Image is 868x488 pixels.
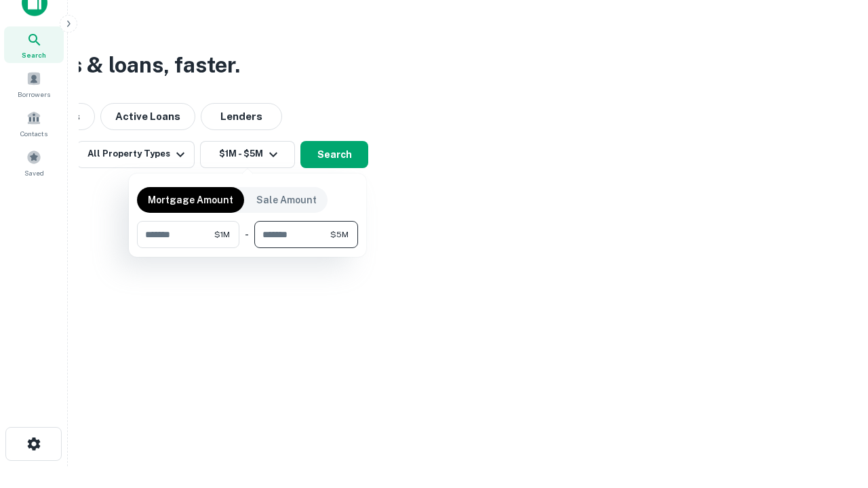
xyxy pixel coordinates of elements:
[256,192,317,207] p: Sale Amount
[800,380,868,445] iframe: Chat Widget
[245,221,249,248] div: -
[330,228,349,241] span: $5M
[214,228,230,241] span: $1M
[148,192,233,207] p: Mortgage Amount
